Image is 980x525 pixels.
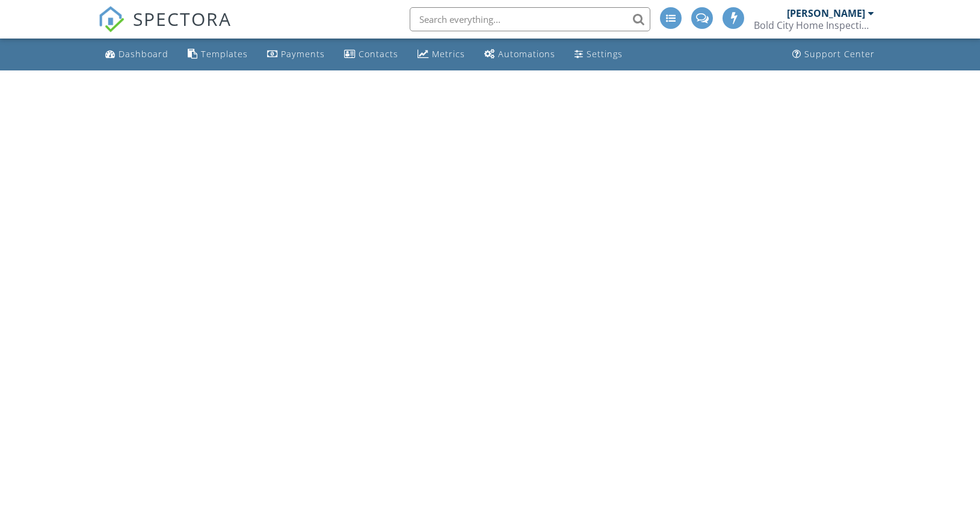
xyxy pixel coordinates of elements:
[339,43,403,66] a: Contacts
[787,7,865,19] div: [PERSON_NAME]
[479,43,560,66] a: Automations (Advanced)
[498,48,555,60] div: Automations
[410,7,650,31] input: Search everything...
[281,48,325,60] div: Payments
[359,48,398,60] div: Contacts
[100,43,173,66] a: Dashboard
[183,43,253,66] a: Templates
[432,48,465,60] div: Metrics
[570,43,627,66] a: Settings
[804,48,875,60] div: Support Center
[133,6,232,31] span: SPECTORA
[413,43,470,66] a: Metrics
[787,43,880,66] a: Support Center
[201,48,248,60] div: Templates
[262,43,330,66] a: Payments
[98,16,232,42] a: SPECTORA
[587,48,623,60] div: Settings
[98,6,125,33] img: The Best Home Inspection Software - Spectora
[754,19,874,31] div: Bold City Home Inspections
[119,48,168,60] div: Dashboard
